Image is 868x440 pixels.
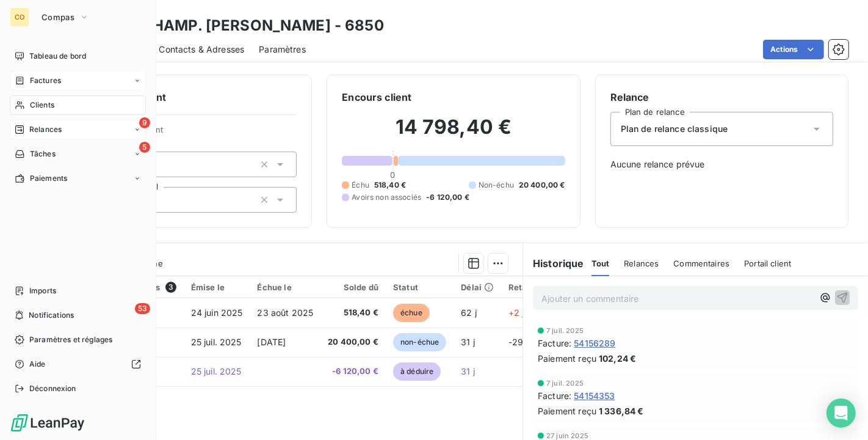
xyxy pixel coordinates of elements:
[599,405,644,417] span: 1 336,84 €
[30,100,54,111] span: Clients
[461,282,494,292] div: Délai
[29,383,76,394] span: Déconnexion
[259,43,306,56] span: Paramètres
[744,258,791,268] span: Portail client
[546,432,588,439] span: 27 juin 2025
[258,282,314,292] div: Échue le
[352,180,369,191] span: Échu
[30,75,61,86] span: Factures
[139,142,150,153] span: 5
[10,354,146,374] a: Aide
[538,352,596,365] span: Paiement reçu
[393,304,430,322] span: échue
[29,285,56,296] span: Imports
[191,366,242,376] span: 25 juil. 2025
[42,12,74,22] span: Compas
[538,337,571,350] span: Facture :
[352,192,421,203] span: Avoirs non associés
[135,303,150,314] span: 53
[30,173,67,184] span: Paiements
[98,125,297,142] span: Propriétés Client
[426,192,469,203] span: -6 120,00 €
[10,169,146,188] a: Paiements
[393,362,441,381] span: à déduire
[10,120,146,139] a: 9Relances
[374,180,406,191] span: 518,40 €
[393,333,446,351] span: non-échue
[29,51,86,62] span: Tableau de bord
[191,307,243,318] span: 24 juin 2025
[258,307,314,318] span: 23 août 2025
[538,389,571,402] span: Facture :
[10,71,146,90] a: Factures
[10,281,146,301] a: Imports
[10,144,146,164] a: 5Tâches
[10,330,146,350] a: Paramètres et réglages
[574,389,615,402] span: 54154353
[508,307,524,318] span: +2 j
[165,282,176,293] span: 3
[461,337,475,347] span: 31 j
[107,15,384,37] h3: Aut. CHAMP. [PERSON_NAME] - 6850
[393,282,446,292] div: Statut
[523,256,584,271] h6: Historique
[29,334,112,345] span: Paramètres et réglages
[10,46,146,66] a: Tableau de bord
[328,336,378,348] span: 20 400,00 €
[624,258,659,268] span: Relances
[826,398,856,428] div: Open Intercom Messenger
[191,282,243,292] div: Émise le
[10,7,29,27] div: CO
[763,40,824,59] button: Actions
[538,405,596,417] span: Paiement reçu
[673,258,729,268] span: Commentaires
[610,158,833,170] span: Aucune relance prévue
[74,90,297,105] h6: Informations client
[479,180,514,191] span: Non-échu
[461,366,475,376] span: 31 j
[342,90,411,105] h6: Encours client
[29,359,46,370] span: Aide
[508,337,528,347] span: -29 j
[328,365,378,378] span: -6 120,00 €
[191,337,242,347] span: 25 juil. 2025
[546,380,584,387] span: 7 juil. 2025
[258,337,286,347] span: [DATE]
[10,95,146,115] a: Clients
[461,307,477,318] span: 62 j
[328,307,378,319] span: 518,40 €
[591,258,610,268] span: Tout
[621,123,728,135] span: Plan de relance classique
[328,282,378,292] div: Solde dû
[574,337,615,350] span: 54156289
[390,170,395,180] span: 0
[599,352,636,365] span: 102,24 €
[159,43,244,56] span: Contacts & Adresses
[10,413,85,433] img: Logo LeanPay
[29,310,74,321] span: Notifications
[29,124,62,135] span: Relances
[30,148,56,159] span: Tâches
[139,117,150,128] span: 9
[610,90,833,105] h6: Relance
[342,115,565,152] h2: 14 798,40 €
[546,327,584,334] span: 7 juil. 2025
[519,180,565,191] span: 20 400,00 €
[508,282,548,292] div: Retard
